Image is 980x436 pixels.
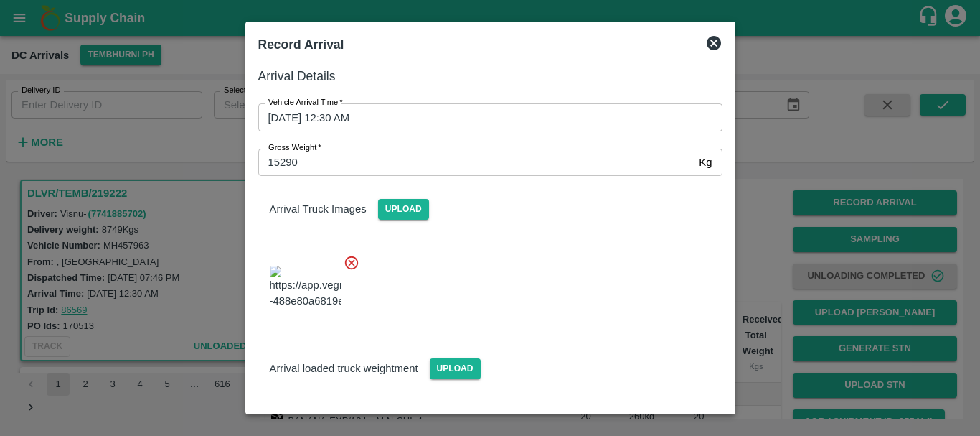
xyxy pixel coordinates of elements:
[258,103,712,131] input: Choose date, selected date is Aug 21, 2025
[258,149,694,176] input: Gross Weight
[270,266,341,310] img: https://app.vegrow.in/rails/active_storage/blobs/redirect/eyJfcmFpbHMiOnsiZGF0YSI6Mjk2NDEyNiwicHV...
[270,201,367,217] p: Arrival Truck Images
[270,361,418,376] p: Arrival loaded truck weightment
[258,66,722,86] h6: Arrival Details
[258,37,344,52] b: Record Arrival
[430,358,481,379] span: Upload
[378,199,429,220] span: Upload
[268,142,321,154] label: Gross Weight
[268,97,343,108] label: Vehicle Arrival Time
[699,154,712,170] p: Kg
